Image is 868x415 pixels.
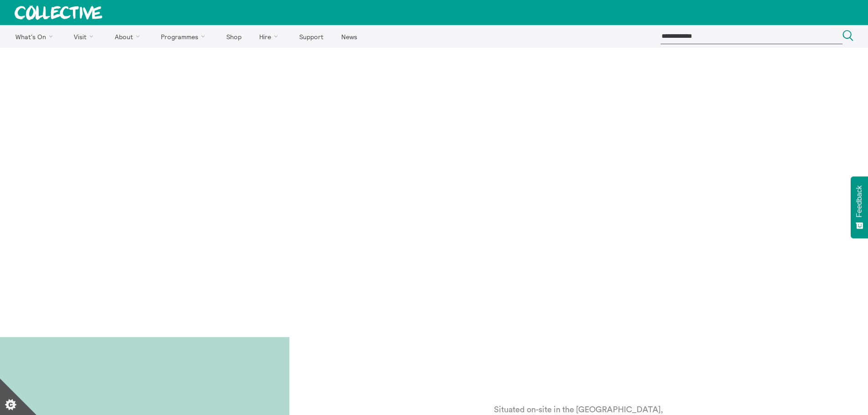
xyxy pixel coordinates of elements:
[153,25,217,48] a: Programmes
[851,176,868,238] button: Feedback - Show survey
[7,25,64,48] a: What's On
[252,25,290,48] a: Hire
[333,25,365,48] a: News
[107,25,151,48] a: About
[218,25,249,48] a: Shop
[66,25,105,48] a: Visit
[855,185,863,217] span: Feedback
[291,25,331,48] a: Support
